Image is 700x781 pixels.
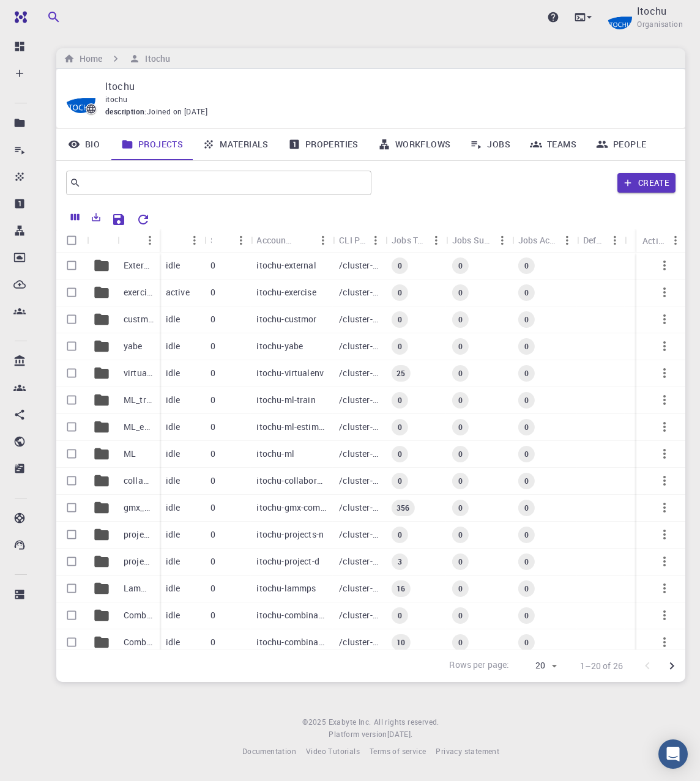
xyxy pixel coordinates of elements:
[124,286,154,298] p: exercise
[660,654,684,678] button: Go to next page
[124,636,154,648] p: CombinatorialSet
[519,503,534,513] span: 0
[453,476,467,486] span: 0
[393,287,407,298] span: 0
[256,259,316,272] p: itochu-external
[453,530,467,540] span: 0
[166,394,181,406] p: idle
[617,173,676,193] button: Create
[166,582,181,594] p: idle
[393,449,407,459] span: 0
[366,231,385,250] button: Menu
[124,394,154,406] p: ML_train
[124,555,154,568] p: project_D
[370,746,426,756] span: Terms of service
[86,207,106,227] button: Export
[117,229,160,253] div: Name
[392,637,410,648] span: 10
[393,261,407,271] span: 0
[256,555,319,568] p: itochu-project-d
[519,314,534,325] span: 0
[166,475,181,487] p: idle
[637,4,666,18] p: Itochu
[666,231,685,250] button: Menu
[519,530,534,540] span: 0
[302,716,328,728] span: © 2025
[22,8,59,20] span: サポート
[393,530,407,540] span: 0
[124,475,154,487] p: collaboration_ynu
[329,716,371,728] a: Exabyte Inc.
[393,314,407,325] span: 0
[256,609,327,621] p: itochu-combinatorial-set
[124,367,154,379] p: virtualenv
[453,341,467,352] span: 0
[231,231,250,250] button: Menu
[210,421,215,433] p: 0
[636,229,685,253] div: Actions
[339,636,379,648] p: /cluster-???-share/groups/itochu/itochu-combinatorialset
[185,231,204,250] button: Menu
[65,207,86,227] button: Columns
[166,555,181,568] p: idle
[160,228,204,252] div: Status
[393,610,407,621] span: 0
[313,231,333,250] button: Menu
[426,231,446,250] button: Menu
[210,636,215,648] p: 0
[210,609,215,621] p: 0
[392,368,410,379] span: 25
[436,746,499,758] a: Privacy statement
[278,128,368,160] a: Properties
[210,448,215,460] p: 0
[210,340,215,352] p: 0
[453,503,467,513] span: 0
[140,52,170,65] h6: Itochu
[256,448,294,460] p: itochu-ml
[519,583,534,594] span: 0
[210,582,215,594] p: 0
[608,5,632,29] img: Itochu
[453,422,467,432] span: 0
[519,449,534,459] span: 0
[75,52,102,65] h6: Home
[392,503,414,513] span: 356
[166,340,181,352] p: idle
[166,448,181,460] p: idle
[515,657,560,675] div: 20
[605,231,624,250] button: Menu
[210,475,215,487] p: 0
[166,502,181,514] p: idle
[453,637,467,648] span: 0
[147,106,207,118] span: Joined on [DATE]
[166,313,181,325] p: idle
[519,610,534,621] span: 0
[256,421,327,433] p: itochu-ml-estimated
[339,582,379,594] p: /cluster-???-share/groups/itochu/itochu-lammps
[242,746,296,756] span: Documentation
[166,286,190,298] p: active
[658,739,688,769] div: Open Intercom Messenger
[294,231,313,250] button: Sort
[256,394,315,406] p: itochu-ml-train
[392,228,426,252] div: Jobs Total
[111,128,193,160] a: Projects
[210,528,215,541] p: 0
[339,394,379,406] p: /cluster-???-share/groups/itochu/itochu-ml-train
[210,286,215,298] p: 0
[393,476,407,486] span: 0
[453,395,467,405] span: 0
[519,422,534,432] span: 0
[339,555,379,568] p: /cluster-???-share/groups/itochu/itochu-project-d
[124,502,154,514] p: gmx_composite
[453,368,467,379] span: 0
[210,555,215,568] p: 0
[586,128,656,160] a: People
[166,231,185,250] button: Sort
[166,528,181,541] p: idle
[306,746,360,756] span: Video Tutorials
[339,475,379,487] p: /cluster-???-share/groups/itochu/itochu-collaboration-ynu
[124,421,154,433] p: ML_estimated
[256,475,327,487] p: itochu-collaboration-ynu
[105,106,147,118] span: description :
